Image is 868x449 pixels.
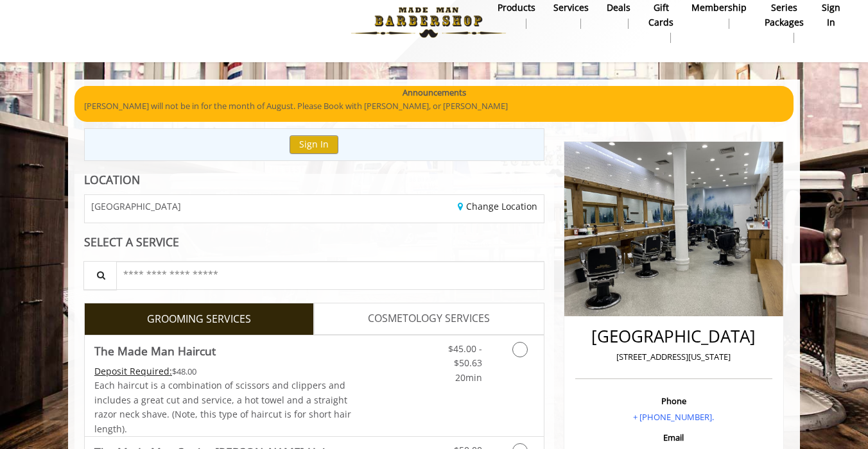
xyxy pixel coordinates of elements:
[578,433,769,442] h3: Email
[84,172,140,187] b: LOCATION
[91,201,181,211] span: [GEOGRAPHIC_DATA]
[633,411,714,423] a: + [PHONE_NUMBER].
[607,1,630,15] b: Deals
[94,342,216,360] b: The Made Man Haircut
[84,236,544,248] div: SELECT A SERVICE
[691,1,747,15] b: Membership
[822,1,840,30] b: sign in
[458,200,537,212] a: Change Location
[455,371,482,384] span: 20min
[147,311,251,328] span: GROOMING SERVICES
[648,1,673,30] b: gift cards
[553,1,589,15] b: Services
[83,261,117,290] button: Service Search
[94,379,351,434] span: Each haircut is a combination of scissors and clippers and includes a great cut and service, a ho...
[368,310,490,327] span: COSMETOLOGY SERVICES
[290,135,338,154] button: Sign In
[498,1,535,15] b: products
[403,86,466,99] b: Announcements
[84,99,784,113] p: [PERSON_NAME] will not be in for the month of August. Please Book with [PERSON_NAME], or [PERSON_...
[578,350,769,364] p: [STREET_ADDRESS][US_STATE]
[765,1,804,30] b: Series packages
[448,343,482,369] span: $45.00 - $50.63
[94,365,172,377] span: This service needs some Advance to be paid before we block your appointment
[94,364,352,378] div: $48.00
[578,327,769,346] h2: [GEOGRAPHIC_DATA]
[578,396,769,405] h3: Phone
